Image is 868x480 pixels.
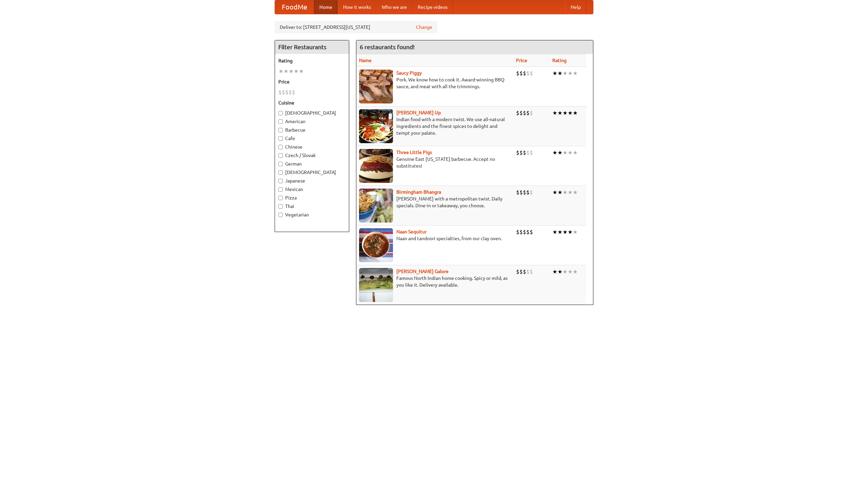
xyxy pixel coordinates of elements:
[360,44,415,50] ng-pluralize: 6 restaurants found!
[552,268,557,275] li: ★
[416,24,432,31] a: Change
[278,89,282,96] li: $
[278,99,346,106] h5: Cuisine
[278,160,346,167] label: German
[530,268,533,275] li: $
[292,89,295,96] li: $
[396,189,441,195] a: Birmingham Bhangra
[278,110,346,116] label: [DEMOGRAPHIC_DATA]
[568,189,573,196] li: ★
[563,109,568,117] li: ★
[519,228,523,236] li: $
[359,195,511,209] p: [PERSON_NAME] with a metropolitan twist. Daily specials. Dine-in or takeaway, you choose.
[526,109,530,117] li: $
[285,89,289,96] li: $
[278,196,283,200] input: Pizza
[519,70,523,77] li: $
[278,118,346,125] label: American
[563,268,568,275] li: ★
[568,228,573,236] li: ★
[275,40,349,54] h4: Filter Restaurants
[568,149,573,156] li: ★
[396,269,449,274] a: [PERSON_NAME] Galore
[359,149,393,183] img: littlepigs.jpg
[526,189,530,196] li: $
[396,110,441,115] b: [PERSON_NAME] Up
[573,70,578,77] li: ★
[278,145,283,149] input: Chinese
[573,228,578,236] li: ★
[530,149,533,156] li: $
[278,153,283,158] input: Czech / Slovak
[278,203,346,210] label: Thai
[278,187,283,192] input: Mexican
[278,128,283,132] input: Barbecue
[526,228,530,236] li: $
[523,228,526,236] li: $
[278,143,346,150] label: Chinese
[519,268,523,275] li: $
[299,68,304,75] li: ★
[573,149,578,156] li: ★
[278,135,346,142] label: Cafe
[552,109,557,117] li: ★
[359,58,372,63] a: Name
[563,149,568,156] li: ★
[278,169,346,176] label: [DEMOGRAPHIC_DATA]
[359,268,393,302] img: currygalore.jpg
[516,149,519,156] li: $
[563,189,568,196] li: ★
[396,150,432,155] b: Three Little Pigs
[396,229,427,234] a: Naan Sequitur
[278,57,346,64] h5: Rating
[314,0,338,14] a: Home
[278,127,346,133] label: Barbecue
[573,268,578,275] li: ★
[278,186,346,193] label: Mexican
[516,109,519,117] li: $
[359,235,511,242] p: Naan and tandoori specialties, from our clay oven.
[552,189,557,196] li: ★
[519,149,523,156] li: $
[563,70,568,77] li: ★
[516,268,519,275] li: $
[519,109,523,117] li: $
[282,89,285,96] li: $
[278,194,346,201] label: Pizza
[289,68,294,75] li: ★
[359,116,511,136] p: Indian food with a modern twist. We use all-natural ingredients and the finest spices to delight ...
[275,21,437,33] div: Deliver to: [STREET_ADDRESS][US_STATE]
[565,0,586,14] a: Help
[278,152,346,159] label: Czech / Slovak
[516,70,519,77] li: $
[568,109,573,117] li: ★
[526,70,530,77] li: $
[338,0,376,14] a: How it works
[516,189,519,196] li: $
[557,109,563,117] li: ★
[563,228,568,236] li: ★
[523,109,526,117] li: $
[278,179,283,183] input: Japanese
[283,68,289,75] li: ★
[278,213,283,217] input: Vegetarian
[530,189,533,196] li: $
[396,70,422,76] a: Saucy Piggy
[552,58,567,63] a: Rating
[412,0,453,14] a: Recipe videos
[568,70,573,77] li: ★
[552,70,557,77] li: ★
[278,162,283,166] input: German
[376,0,412,14] a: Who we are
[278,68,283,75] li: ★
[530,228,533,236] li: $
[359,109,393,143] img: curryup.jpg
[523,70,526,77] li: $
[552,228,557,236] li: ★
[523,268,526,275] li: $
[557,149,563,156] li: ★
[557,189,563,196] li: ★
[526,268,530,275] li: $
